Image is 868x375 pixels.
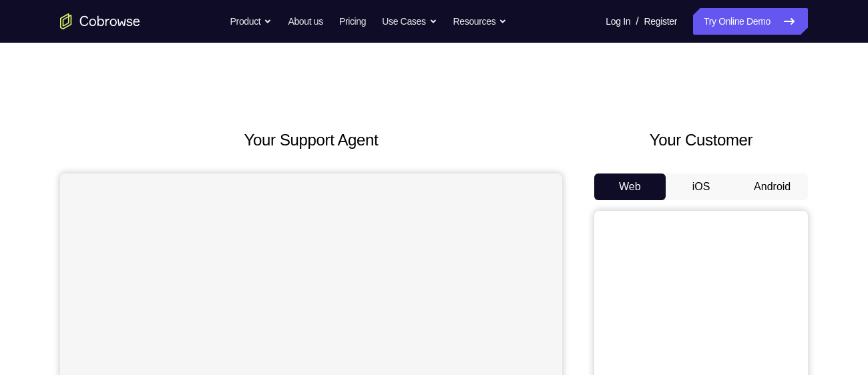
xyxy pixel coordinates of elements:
button: Web [594,173,666,200]
h2: Your Customer [594,128,808,152]
a: Pricing [339,8,366,35]
a: Try Online Demo [693,8,808,35]
a: About us [288,8,322,35]
span: / [636,13,638,29]
a: Log In [606,8,630,35]
button: Product [230,8,272,35]
button: Use Cases [382,8,437,35]
button: iOS [666,173,737,200]
button: Resources [453,8,507,35]
a: Register [644,8,677,35]
a: Go to the home page [60,13,140,29]
button: Android [736,173,808,200]
h2: Your Support Agent [60,128,562,152]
